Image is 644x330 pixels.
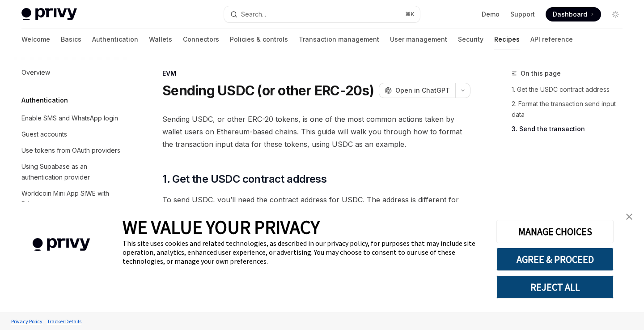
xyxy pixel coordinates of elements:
div: Worldcoin Mini App SIWE with Privy [21,188,123,210]
div: This site uses cookies and related technologies, as described in our privacy policy, for purposes... [123,239,483,266]
a: Privacy Policy [9,313,45,329]
div: Use tokens from OAuth providers [21,145,120,156]
button: MANAGE CHOICES [496,220,614,243]
a: Overview [14,64,129,81]
img: close banner [626,214,632,220]
a: Dashboard [546,7,601,21]
span: 1. Get the USDC contract address [162,172,326,186]
img: company logo [13,225,109,264]
h5: Authentication [21,95,68,106]
span: Open in ChatGPT [395,86,450,95]
button: Search...⌘K [224,6,419,22]
img: light logo [21,8,77,21]
a: Wallets [149,29,172,50]
div: Guest accounts [21,129,67,140]
a: Demo [482,10,500,19]
a: Enable SMS and WhatsApp login [14,110,129,126]
a: Policies & controls [230,29,288,50]
a: Security [458,29,483,50]
button: Open in ChatGPT [379,83,455,98]
a: Worldcoin Mini App SIWE with Privy [14,185,129,212]
div: Using Supabase as an authentication provider [21,161,123,183]
a: 1. Get the USDC contract address [512,82,630,97]
a: User management [390,29,447,50]
a: Recipes [494,29,520,50]
a: 3. Send the transaction [512,122,630,136]
a: Using Supabase as an authentication provider [14,159,129,185]
div: Enable SMS and WhatsApp login [21,113,118,124]
div: EVM [162,69,470,78]
button: AGREE & PROCEED [496,248,614,271]
button: Toggle dark mode [608,7,623,21]
a: 2. Format the transaction send input data [512,97,630,122]
span: ⌘ K [405,11,415,18]
a: Welcome [21,29,50,50]
span: To send USDC, you’ll need the contract address for USDC. The address is different for each networ... [162,193,470,244]
span: Dashboard [553,10,587,19]
h1: Sending USDC (or other ERC-20s) [162,82,374,99]
a: Connectors [183,29,219,50]
a: Use tokens from OAuth providers [14,142,129,159]
button: REJECT ALL [496,275,614,299]
div: Overview [21,67,50,78]
span: WE VALUE YOUR PRIVACY [123,215,320,239]
a: Support [510,10,535,19]
a: Basics [61,29,81,50]
a: Guest accounts [14,126,129,142]
span: On this page [521,68,561,79]
a: Tracker Details [45,313,84,329]
a: API reference [530,29,573,50]
span: Sending USDC, or other ERC-20 tokens, is one of the most common actions taken by wallet users on ... [162,113,470,150]
a: Transaction management [299,29,379,50]
div: Search... [241,9,266,20]
a: close banner [620,208,638,226]
a: Authentication [92,29,138,50]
